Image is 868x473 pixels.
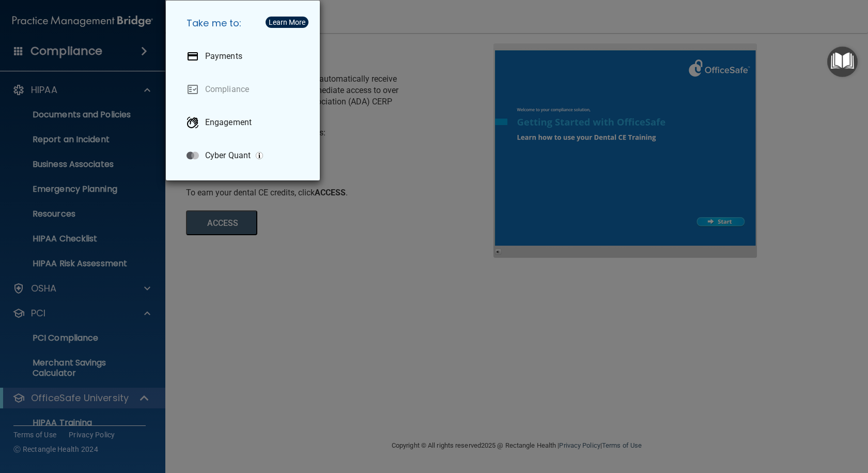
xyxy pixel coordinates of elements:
[178,42,312,71] a: Payments
[178,9,312,38] h5: Take me to:
[205,150,251,161] p: Cyber Quant
[269,19,305,26] div: Learn More
[205,51,242,62] p: Payments
[178,108,312,137] a: Engagement
[178,75,312,104] a: Compliance
[205,117,252,128] p: Engagement
[178,141,312,170] a: Cyber Quant
[266,17,308,28] button: Learn More
[827,47,858,77] button: Open Resource Center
